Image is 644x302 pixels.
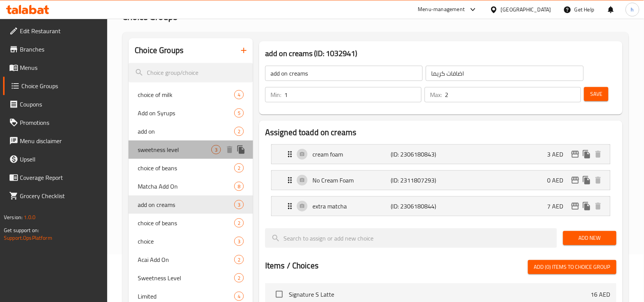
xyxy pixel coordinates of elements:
[272,145,610,164] div: Expand
[235,91,243,99] span: 4
[3,77,108,95] a: Choice Groups
[3,113,108,132] a: Promotions
[590,89,602,99] span: Save
[138,237,234,246] span: choice
[235,128,243,135] span: 2
[3,58,108,77] a: Menus
[129,104,253,122] div: Add on Syrups5
[235,110,243,117] span: 5
[3,95,108,113] a: Coupons
[265,167,617,193] li: Expand
[4,233,52,243] a: Support.OpsPlatform
[234,127,244,136] div: Choices
[138,127,234,136] span: add on
[20,173,101,182] span: Coverage Report
[211,145,221,154] div: Choices
[581,149,592,160] button: duplicate
[24,212,35,222] span: 1.0.0
[528,260,617,274] button: Add (0) items to choice group
[20,136,101,145] span: Menu disclaimer
[129,86,253,104] div: choice of milk4
[129,195,253,214] div: add on creams3
[265,193,617,219] li: Expand
[265,141,617,167] li: Expand
[631,5,634,14] span: h
[4,225,39,235] span: Get support on:
[138,255,234,264] span: Acai Add On
[312,202,391,211] p: extra matcha
[234,292,244,301] div: Choices
[129,177,253,195] div: Matcha Add On8
[289,290,591,299] span: Signature S Latte
[501,5,551,14] div: [GEOGRAPHIC_DATA]
[129,63,253,82] input: search
[591,290,610,299] p: 16 AED
[3,150,108,168] a: Upsell
[3,22,108,40] a: Edit Restaurant
[265,127,617,138] h2: Assigned to add on creams
[129,214,253,232] div: choice of beans2
[581,174,592,186] button: duplicate
[20,155,101,164] span: Upsell
[21,81,101,90] span: Choice Groups
[312,150,391,159] p: cream foam
[234,182,244,191] div: Choices
[563,231,617,245] button: Add New
[235,220,243,227] span: 2
[547,202,570,211] p: 7 AED
[418,5,465,14] div: Menu-management
[235,183,243,190] span: 8
[20,191,101,200] span: Grocery Checklist
[547,176,570,185] p: 0 AED
[129,269,253,287] div: Sweetness Level2
[138,273,234,283] span: Sweetness Level
[235,165,243,172] span: 2
[235,201,243,208] span: 3
[570,200,581,212] button: edit
[224,144,235,155] button: delete
[138,292,234,301] span: Limited
[234,273,244,283] div: Choices
[391,202,443,211] p: (ID: 2306180844)
[129,141,253,159] div: sweetness level3deleteduplicate
[430,90,442,99] p: Max:
[235,144,247,155] button: duplicate
[3,168,108,187] a: Coverage Report
[547,150,570,159] p: 3 AED
[569,233,610,243] span: Add New
[570,174,581,186] button: edit
[129,232,253,250] div: choice3
[129,250,253,269] div: Acai Add On2
[20,45,101,54] span: Branches
[138,163,234,173] span: choice of beans
[391,176,443,185] p: (ID: 2311807293)
[592,200,604,212] button: delete
[235,256,243,263] span: 2
[235,293,243,300] span: 4
[234,255,244,264] div: Choices
[265,47,617,60] h3: add on creams (ID: 1032941)
[138,200,234,209] span: add on creams
[20,63,101,72] span: Menus
[272,197,610,216] div: Expand
[3,187,108,205] a: Grocery Checklist
[592,149,604,160] button: delete
[570,149,581,160] button: edit
[212,146,221,153] span: 3
[20,118,101,127] span: Promotions
[265,228,557,248] input: search
[270,90,281,99] p: Min:
[138,145,211,154] span: sweetness level
[235,238,243,245] span: 3
[4,212,23,222] span: Version:
[234,218,244,228] div: Choices
[138,182,234,191] span: Matcha Add On
[3,132,108,150] a: Menu disclaimer
[138,218,234,228] span: choice of beans
[234,237,244,246] div: Choices
[581,200,592,212] button: duplicate
[534,262,610,272] span: Add (0) items to choice group
[20,100,101,109] span: Coupons
[391,150,443,159] p: (ID: 2306180843)
[272,171,610,190] div: Expand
